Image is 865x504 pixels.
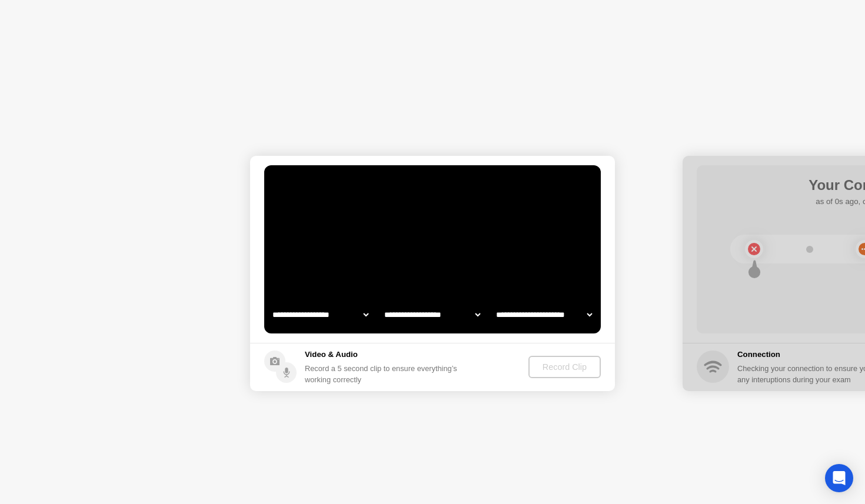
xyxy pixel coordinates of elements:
select: Available cameras [270,303,371,326]
div: Record Clip [533,362,596,372]
h5: Video & Audio [305,349,462,361]
div: Record a 5 second clip to ensure everything’s working correctly [305,363,462,385]
button: Record Clip [528,356,601,378]
select: Available speakers [382,303,483,326]
div: Open Intercom Messenger [825,464,853,492]
select: Available microphones [494,303,594,326]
